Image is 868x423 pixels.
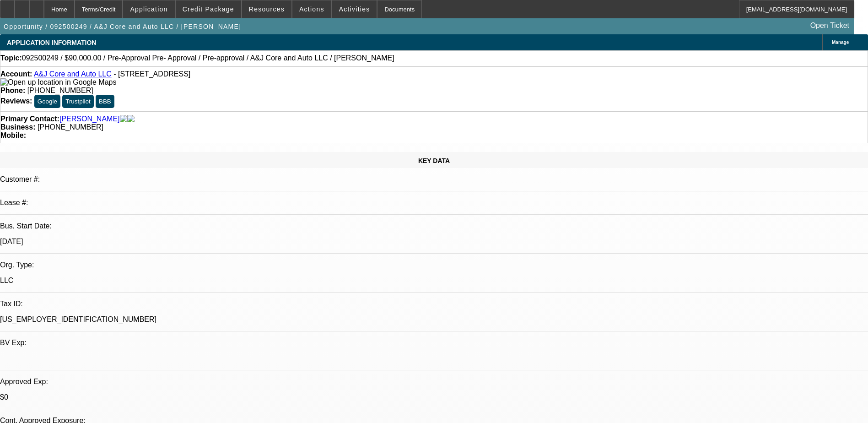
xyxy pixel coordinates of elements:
span: APPLICATION INFORMATION [7,39,96,46]
a: A&J Core and Auto LLC [34,70,112,78]
button: Trustpilot [62,95,93,108]
span: Manage [832,40,849,45]
a: Open Ticket [807,18,853,33]
button: Application [123,0,174,18]
strong: Topic: [0,54,22,62]
button: Activities [332,0,377,18]
a: [PERSON_NAME] [59,115,120,123]
span: 092500249 / $90,000.00 / Pre-Approval Pre- Approval / Pre-approval / A&J Core and Auto LLC / [PER... [22,54,394,62]
span: Credit Package [183,5,234,13]
img: facebook-icon.png [120,115,127,123]
button: BBB [96,95,114,108]
strong: Reviews: [0,97,32,105]
span: [PHONE_NUMBER] [38,123,103,131]
img: linkedin-icon.png [127,115,135,123]
span: Actions [299,5,324,13]
span: - [STREET_ADDRESS] [113,70,190,78]
span: Application [130,5,167,13]
img: Open up location in Google Maps [0,78,116,87]
span: Activities [339,5,370,13]
a: View Google Maps [0,78,116,86]
strong: Mobile: [0,131,26,139]
strong: Primary Contact: [0,115,59,123]
span: Opportunity / 092500249 / A&J Core and Auto LLC / [PERSON_NAME] [4,23,241,30]
span: [PHONE_NUMBER] [27,87,93,94]
span: Resources [249,5,285,13]
button: Google [34,95,60,108]
button: Resources [242,0,291,18]
strong: Phone: [0,87,25,94]
button: Actions [292,0,331,18]
span: KEY DATA [418,157,450,164]
strong: Account: [0,70,32,78]
strong: Business: [0,123,35,131]
button: Credit Package [176,0,241,18]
